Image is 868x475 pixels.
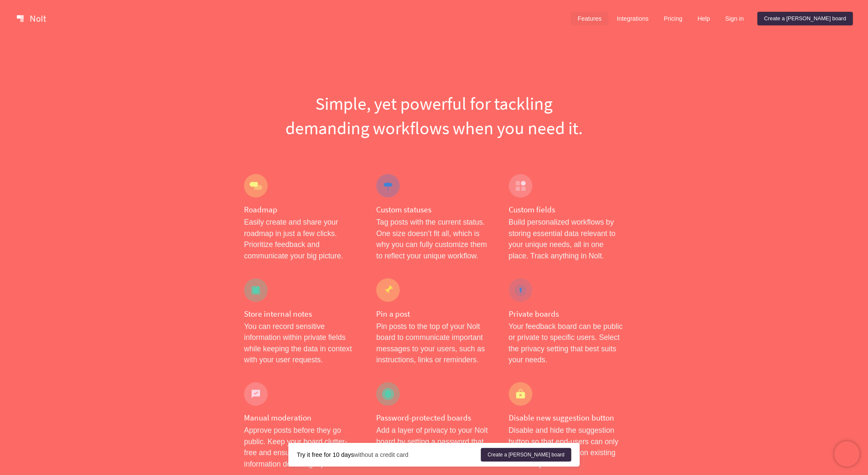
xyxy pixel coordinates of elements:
h4: Store internal notes [244,309,359,319]
p: Disable and hide the suggestion button so that end-users can only upvote and comment on existing ... [509,425,624,470]
p: Your feedback board can be public or private to specific users. Select the privacy setting that b... [509,321,624,366]
a: Help [691,12,717,25]
h4: Manual moderation [244,413,359,423]
h4: Password-protected boards [376,413,491,423]
h4: Private boards [509,309,624,319]
a: Pricing [657,12,689,25]
p: You can record sensitive information within private fields while keeping the data in context with... [244,321,359,366]
h4: Custom statuses [376,204,491,215]
h4: Custom fields [509,204,624,215]
p: Add a layer of privacy to your Nolt board by setting a password that users will need to access yo... [376,425,491,470]
p: Tag posts with the current status. One size doesn’t fit all, which is why you can fully customize... [376,217,491,261]
p: Build personalized workflows by storing essential data relevant to your unique needs, all in one ... [509,217,624,261]
p: Pin posts to the top of your Nolt board to communicate important messages to your users, such as ... [376,321,491,366]
h4: Pin a post [376,309,491,319]
h1: Simple, yet powerful for tackling demanding workflows when you need it. [244,91,624,140]
h4: Disable new suggestion button [509,413,624,423]
strong: Try it free for 10 days [297,451,354,458]
a: Create a [PERSON_NAME] board [481,448,571,461]
div: without a credit card [297,451,481,459]
p: Easily create and share your roadmap in just a few clicks. Prioritize feedback and communicate yo... [244,217,359,261]
a: Sign in [719,12,751,25]
a: Integrations [610,12,655,25]
iframe: Chatra live chat [834,441,860,467]
a: Features [571,12,608,25]
p: Approve posts before they go public. Keep your board clutter-free and ensure sensitive informatio... [244,425,359,470]
h4: Roadmap [244,204,359,215]
a: Create a [PERSON_NAME] board [757,12,853,25]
